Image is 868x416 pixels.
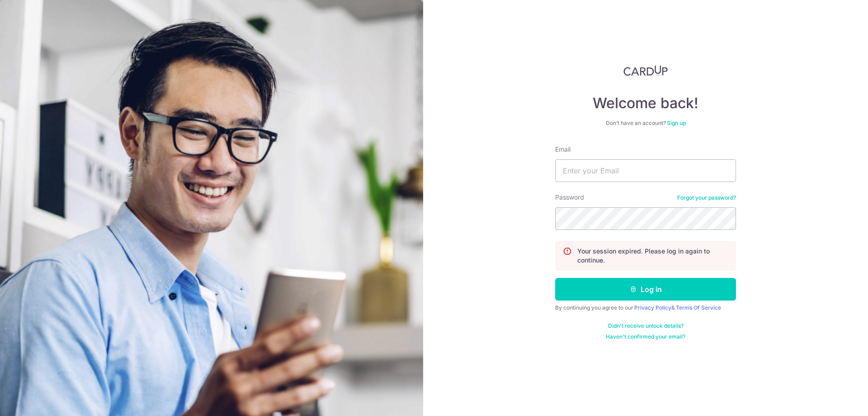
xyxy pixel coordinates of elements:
div: By continuing you agree to our & [555,304,736,311]
a: Forgot your password? [677,194,736,201]
a: Terms Of Service [676,304,721,311]
button: Log in [555,278,736,301]
h4: Welcome back! [555,94,736,112]
p: Your session expired. Please log in again to continue. [577,247,728,265]
a: Haven't confirmed your email? [606,333,685,340]
label: Email [555,145,571,154]
a: Didn't receive unlock details? [608,322,684,330]
img: CardUp Logo [623,65,668,76]
a: Sign up [667,120,686,126]
div: Don’t have an account? [555,120,736,127]
label: Password [555,193,584,202]
a: Privacy Policy [634,304,671,311]
input: Enter your Email [555,159,736,182]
